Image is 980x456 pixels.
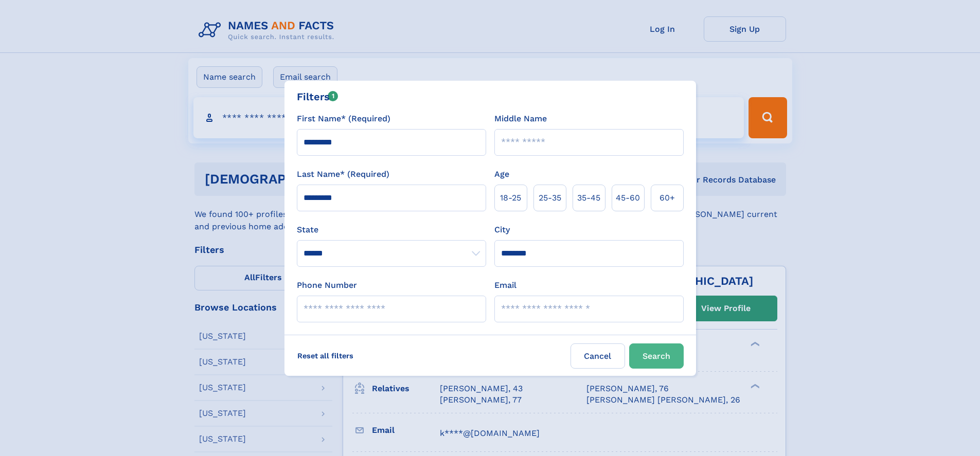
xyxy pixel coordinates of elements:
[297,224,486,236] label: State
[494,168,509,180] label: Age
[629,343,684,369] button: Search
[297,89,338,104] div: Filters
[660,192,675,204] span: 60+
[616,192,640,204] span: 45‑60
[494,224,510,236] label: City
[539,192,561,204] span: 25‑35
[291,343,360,368] label: Reset all filters
[500,192,521,204] span: 18‑25
[494,279,516,291] label: Email
[297,113,390,125] label: First Name* (Required)
[297,279,357,291] label: Phone Number
[494,113,547,125] label: Middle Name
[577,192,600,204] span: 35‑45
[297,168,389,180] label: Last Name* (Required)
[571,343,625,369] label: Cancel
